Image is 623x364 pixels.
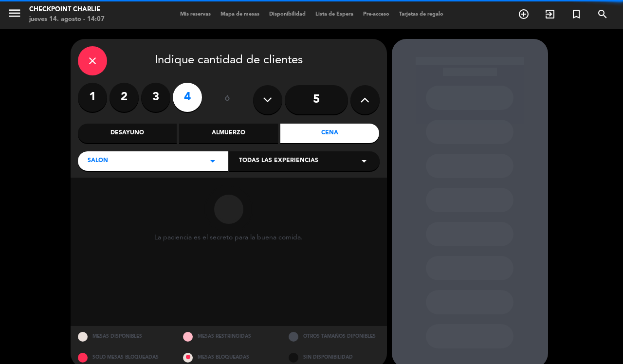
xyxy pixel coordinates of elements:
div: Cena [280,124,379,143]
div: MESAS RESTRINGIDAS [176,326,281,347]
i: arrow_drop_down [207,155,219,167]
span: SALON [88,156,108,166]
i: add_circle_outline [518,8,530,20]
label: 4 [173,83,202,112]
div: Indique cantidad de clientes [78,46,380,75]
div: MESAS DISPONIBLES [71,326,176,347]
div: Checkpoint Charlie [29,5,105,15]
span: Mapa de mesas [216,12,264,17]
i: turned_in_not [570,8,582,20]
i: search [597,8,608,20]
span: Disponibilidad [264,12,311,17]
button: menu [7,6,22,24]
div: OTROS TAMAÑOS DIPONIBLES [281,326,387,347]
span: Lista de Espera [311,12,358,17]
label: 2 [110,83,139,112]
label: 3 [141,83,170,112]
i: arrow_drop_down [358,155,370,167]
div: Almuerzo [179,124,278,143]
div: jueves 14. agosto - 14:07 [29,15,105,24]
i: menu [7,6,22,20]
div: La paciencia es el secreto para la buena comida. [154,234,303,242]
span: Todas las experiencias [239,156,318,166]
div: ó [212,83,243,117]
span: Mis reservas [175,12,216,17]
i: close [87,55,98,67]
span: Tarjetas de regalo [394,12,448,17]
i: exit_to_app [544,8,556,20]
label: 1 [78,83,107,112]
div: Desayuno [78,124,177,143]
span: Pre-acceso [358,12,394,17]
